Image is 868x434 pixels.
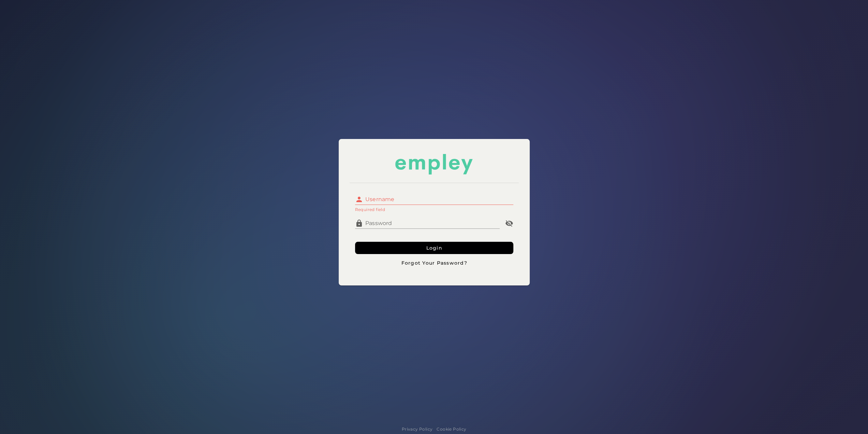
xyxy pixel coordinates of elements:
[437,426,466,433] a: Cookie Policy
[355,242,513,254] button: Login
[426,245,442,251] span: Login
[355,208,513,212] div: Required field
[505,219,513,227] i: Password appended action
[402,426,433,433] a: Privacy Policy
[401,260,467,266] span: Forgot Your Password?
[355,257,513,269] button: Forgot Your Password?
